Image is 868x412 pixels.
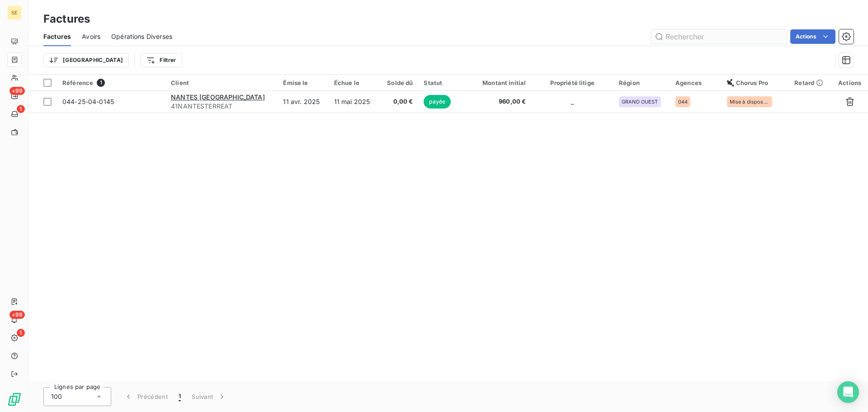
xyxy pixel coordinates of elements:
span: 100 [51,392,62,401]
button: Filtrer [140,53,182,67]
button: [GEOGRAPHIC_DATA] [43,53,129,67]
span: Opérations Diverses [111,32,172,41]
button: Actions [790,29,835,44]
div: Chorus Pro [727,79,784,86]
span: 1 [97,79,105,87]
div: Agences [675,79,716,86]
span: +99 [9,311,25,319]
span: +99 [9,87,25,95]
div: SE [7,5,22,20]
input: Rechercher [651,29,787,44]
button: 1 [173,387,186,406]
span: NANTES [GEOGRAPHIC_DATA] [171,93,265,101]
button: Suivant [186,387,232,406]
span: 1 [17,105,25,113]
span: Mise à disposition comptable [730,99,769,104]
span: GRAND OUEST [622,99,658,104]
span: 1 [17,329,25,337]
h3: Factures [43,11,90,27]
span: 960,00 € [467,97,526,106]
div: Open Intercom Messenger [837,381,859,403]
button: Précédent [118,387,173,406]
div: Client [171,79,272,86]
span: 1 [179,392,181,401]
div: Montant initial [467,79,526,86]
span: 41NANTESTERREAT [171,102,272,111]
div: Région [619,79,665,86]
td: 11 mai 2025 [329,91,379,113]
td: 11 avr. 2025 [278,91,328,113]
div: Statut [424,79,456,86]
span: Avoirs [82,32,100,41]
span: _ [571,98,574,105]
div: Retard [794,79,826,86]
img: Logo LeanPay [7,392,22,407]
div: Échue le [334,79,374,86]
span: payée [424,95,451,109]
span: 044 [678,99,688,104]
span: Référence [62,79,93,86]
div: Actions [837,79,863,86]
span: 044-25-04-0145 [62,98,114,105]
div: Solde dû [384,79,413,86]
span: 0,00 € [384,97,413,106]
span: Factures [43,32,71,41]
div: Émise le [283,79,323,86]
div: Propriété litige [537,79,608,86]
